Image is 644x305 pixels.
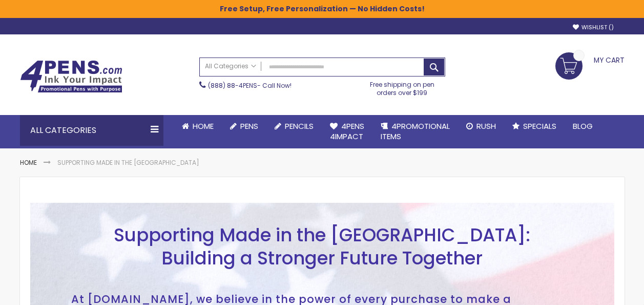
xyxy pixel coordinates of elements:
[20,60,122,93] img: 4Pens Custom Pens and Promotional Products
[174,115,222,138] a: Home
[30,223,614,270] h1: Supporting Made in the [GEOGRAPHIC_DATA]: Building a Stronger Future Together
[476,121,496,131] span: Rush
[208,81,257,90] a: (888) 88-4PENS
[330,121,364,142] span: 4Pens 4impact
[573,121,593,131] span: Blog
[523,121,556,131] span: Specials
[208,81,292,90] span: - Call Now!
[240,121,258,131] span: Pens
[458,115,504,138] a: Rush
[205,62,256,70] span: All Categories
[381,121,450,142] span: 4PROMOTIONAL ITEMS
[222,115,266,138] a: Pens
[573,24,614,31] a: Wishlist
[20,115,163,146] div: All Categories
[285,121,314,131] span: Pencils
[57,158,199,167] strong: Supporting Made in the [GEOGRAPHIC_DATA]
[266,115,322,138] a: Pencils
[193,121,214,131] span: Home
[322,115,372,148] a: 4Pens4impact
[20,158,37,167] a: Home
[359,77,445,97] div: Free shipping on pen orders over $199
[504,115,565,138] a: Specials
[372,115,458,148] a: 4PROMOTIONALITEMS
[200,58,261,75] a: All Categories
[565,115,601,138] a: Blog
